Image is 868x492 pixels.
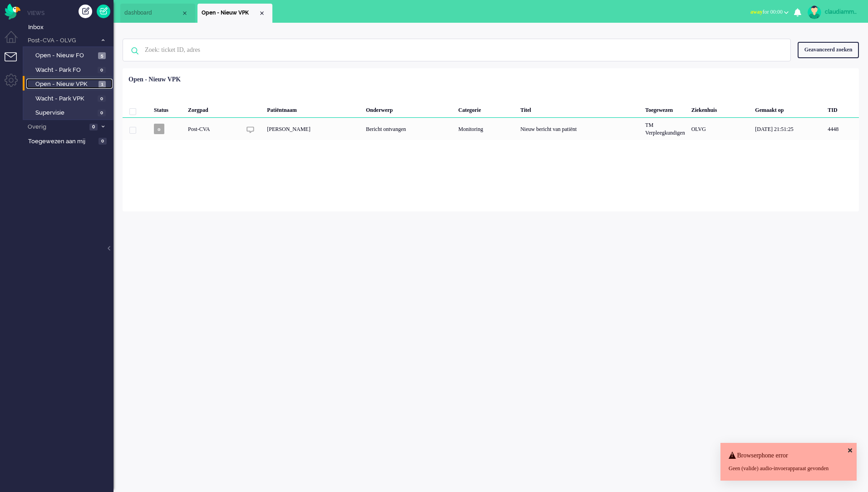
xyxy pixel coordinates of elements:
span: 0 [89,124,98,131]
span: away [750,9,763,15]
div: Geavanceerd zoeken [798,42,859,58]
span: Wacht - Park VPK [35,95,95,103]
img: ic_chat_grey.svg [247,126,254,134]
span: 5 [98,52,106,59]
div: Onderwerp [363,100,455,118]
div: Categorie [455,100,518,118]
div: Bericht ontvangen [363,118,455,140]
div: Toegewezen [642,100,688,118]
a: Open - Nieuw VPK 1 [26,79,113,89]
div: Status [151,100,185,118]
a: Quick Ticket [97,5,110,18]
a: Omnidesk [5,6,20,13]
img: avatar [808,5,821,19]
span: Open - Nieuw FO [35,51,96,60]
span: Inbox [28,23,113,32]
a: Inbox [26,22,113,32]
span: 1 [99,81,106,88]
div: Creëer ticket [79,5,92,18]
div: Close tab [181,10,188,17]
h4: Browserphone error [729,452,848,459]
img: ic-search-icon.svg [123,39,147,63]
li: awayfor 00:00 [745,3,794,23]
a: Wacht - Park VPK 0 [26,93,113,103]
span: dashboard [124,9,181,17]
div: 4448 [824,118,859,140]
li: Dashboard [120,4,195,23]
li: Views [27,9,113,17]
div: OLVG [688,118,752,140]
div: Patiëntnaam [264,100,363,118]
a: Open - Nieuw FO 5 [26,50,113,60]
a: Toegewezen aan mij 0 [26,136,113,146]
span: Open - Nieuw VPK [35,80,96,89]
span: Supervisie [35,109,95,117]
button: awayfor 00:00 [745,5,794,19]
div: Nieuw bericht van patiënt [517,118,642,140]
a: Supervisie 0 [26,107,113,117]
div: [PERSON_NAME] [264,118,363,140]
span: Open - Nieuw VPK [202,9,258,17]
div: Monitoring [455,118,518,140]
div: Titel [517,100,642,118]
li: View [197,4,272,23]
div: Ziekenhuis [688,100,752,118]
img: flow_omnibird.svg [5,4,20,20]
span: 0 [98,95,106,102]
span: 0 [98,67,106,74]
div: TID [824,100,859,118]
span: 0 [99,138,107,145]
a: claudiammsc [806,5,859,19]
span: Overig [26,123,87,131]
input: Zoek: ticket ID, adres [138,39,778,61]
span: o [154,124,164,134]
span: Post-CVA - OLVG [26,36,97,45]
li: Tickets menu [5,52,25,73]
div: [DATE] 21:51:25 [752,118,824,140]
div: Close tab [258,10,266,17]
div: TM Verpleegkundigen [642,118,688,140]
span: Toegewezen aan mij [28,137,96,146]
div: 4448 [123,118,859,140]
span: for 00:00 [750,9,783,15]
li: Admin menu [5,74,25,94]
li: Dashboard menu [5,31,25,51]
div: Open - Nieuw VPK [128,75,181,84]
span: 0 [98,110,106,116]
div: Zorgpad [185,100,241,118]
div: claudiammsc [825,7,859,16]
div: Gemaakt op [752,100,824,118]
div: Geen (valide) audio-invoerapparaat gevonden [729,465,848,472]
div: Post-CVA [185,118,241,140]
span: Wacht - Park FO [35,66,95,75]
a: Wacht - Park FO 0 [26,65,113,75]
